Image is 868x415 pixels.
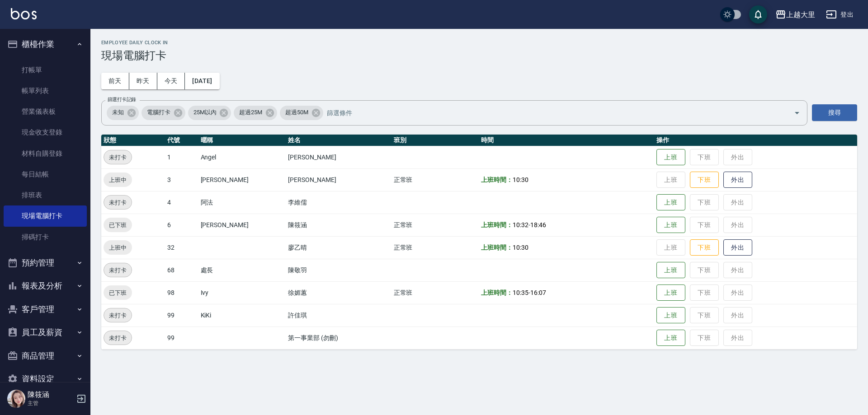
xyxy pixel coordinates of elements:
[104,333,132,343] span: 未打卡
[165,236,198,259] td: 32
[104,220,132,230] span: 已下班
[101,40,857,46] h2: Employee Daily Clock In
[104,266,132,275] span: 未打卡
[198,304,286,326] td: KiKi
[198,281,286,304] td: Ivy
[4,344,87,368] button: 商品管理
[4,227,87,247] a: 掃碼打卡
[234,106,277,120] div: 超過25M
[198,214,286,236] td: [PERSON_NAME]
[4,321,87,344] button: 員工及薪資
[101,73,129,89] button: 前天
[107,106,139,120] div: 未知
[790,106,804,120] button: Open
[4,274,87,298] button: 報表及分析
[286,259,391,281] td: 陳敬羽
[198,168,286,191] td: [PERSON_NAME]
[4,33,87,56] button: 櫃檯作業
[690,172,719,188] button: 下班
[286,191,391,214] td: 李維儒
[188,108,222,117] span: 25M以內
[165,259,198,281] td: 68
[4,251,87,275] button: 預約管理
[185,73,219,89] button: [DATE]
[280,108,314,117] span: 超過50M
[656,307,685,324] button: 上班
[772,5,819,24] button: 上越大里
[104,198,132,207] span: 未打卡
[286,135,391,146] th: 姓名
[656,330,685,346] button: 上班
[481,176,513,183] b: 上班時間：
[104,311,132,320] span: 未打卡
[107,108,129,117] span: 未知
[656,194,685,211] button: 上班
[723,239,752,256] button: 外出
[101,135,165,146] th: 狀態
[392,168,479,191] td: 正常班
[11,8,37,19] img: Logo
[286,146,391,168] td: [PERSON_NAME]
[392,135,479,146] th: 班別
[4,80,87,101] a: 帳單列表
[104,288,132,298] span: 已下班
[4,298,87,321] button: 客戶管理
[165,191,198,214] td: 4
[656,149,685,166] button: 上班
[198,146,286,168] td: Angel
[4,101,87,122] a: 營業儀表板
[142,108,176,117] span: 電腦打卡
[165,326,198,349] td: 99
[690,239,719,256] button: 下班
[392,214,479,236] td: 正常班
[286,281,391,304] td: 徐媚蕙
[656,262,685,279] button: 上班
[513,244,528,251] span: 10:30
[513,221,528,228] span: 10:32
[530,289,546,296] span: 16:07
[479,135,654,146] th: 時間
[481,221,513,228] b: 上班時間：
[513,176,528,183] span: 10:30
[104,153,132,162] span: 未打卡
[28,399,74,407] p: 主管
[165,281,198,304] td: 98
[4,122,87,143] a: 現金收支登錄
[188,106,231,120] div: 25M以內
[4,185,87,205] a: 排班表
[165,168,198,191] td: 3
[198,191,286,214] td: 阿法
[234,108,268,117] span: 超過25M
[654,135,857,146] th: 操作
[165,214,198,236] td: 6
[656,217,685,233] button: 上班
[108,96,136,103] label: 篩選打卡記錄
[656,284,685,301] button: 上班
[165,304,198,326] td: 99
[142,106,185,120] div: 電腦打卡
[280,106,323,120] div: 超過50M
[325,105,778,121] input: 篩選條件
[749,5,767,23] button: save
[286,214,391,236] td: 陳筱涵
[101,49,857,62] h3: 現場電腦打卡
[286,304,391,326] td: 許佳琪
[4,164,87,185] a: 每日結帳
[530,221,546,228] span: 18:46
[198,259,286,281] td: 處長
[4,60,87,80] a: 打帳單
[479,214,654,236] td: -
[392,281,479,304] td: 正常班
[812,104,857,121] button: 搜尋
[104,175,132,185] span: 上班中
[7,390,25,408] img: Person
[4,205,87,226] a: 現場電腦打卡
[481,289,513,296] b: 上班時間：
[723,172,752,188] button: 外出
[129,73,157,89] button: 昨天
[286,236,391,259] td: 廖乙晴
[479,281,654,304] td: -
[822,6,857,23] button: 登出
[4,367,87,391] button: 資料設定
[165,135,198,146] th: 代號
